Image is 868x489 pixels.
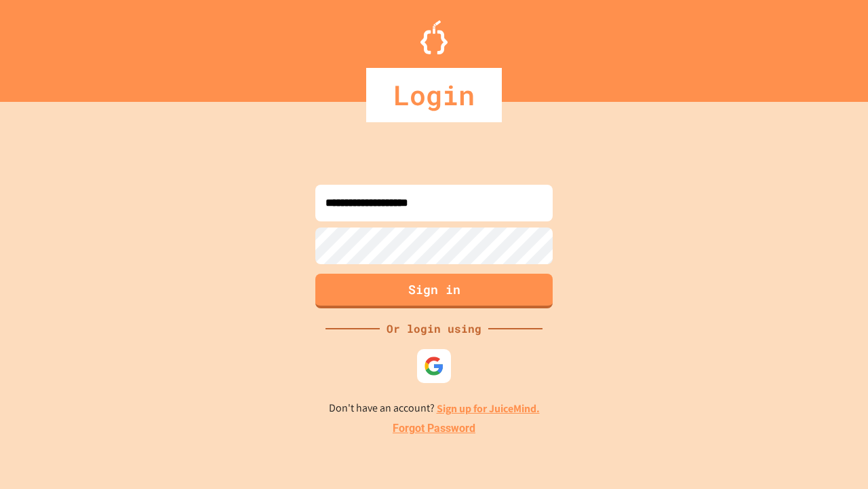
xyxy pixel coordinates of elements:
img: Logo.svg [420,20,448,54]
img: google-icon.svg [424,356,444,376]
p: Don't have an account? [329,400,540,417]
a: Sign up for JuiceMind. [437,401,540,416]
a: Forgot Password [393,420,475,437]
div: Login [366,68,502,122]
div: Or login using [380,321,488,337]
button: Sign in [315,274,553,308]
